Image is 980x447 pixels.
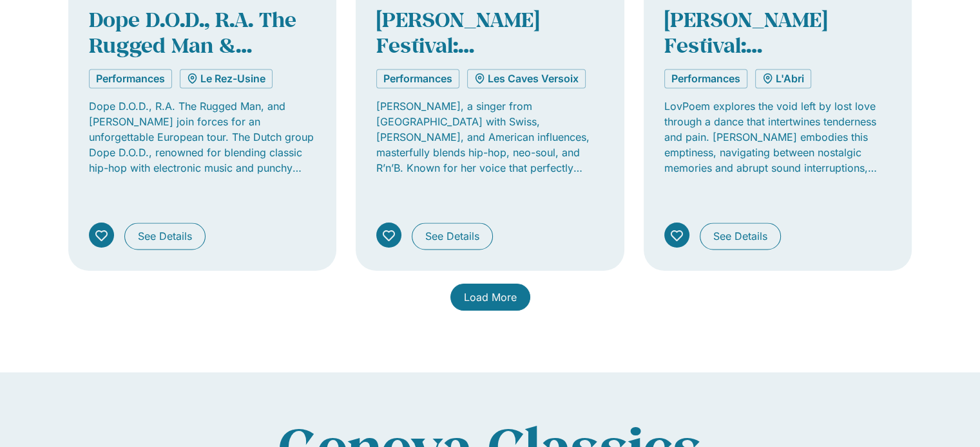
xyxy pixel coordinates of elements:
span: See Details [425,228,479,244]
a: L'Abri [755,69,811,88]
a: Performances [376,69,459,88]
a: See Details [124,223,206,250]
a: See Details [700,223,781,250]
span: See Details [713,228,767,244]
a: Dope D.O.D., R.A. The Rugged Man & [PERSON_NAME] [89,6,296,85]
a: Performances [89,69,172,88]
a: Performances [664,69,747,88]
span: Load More [464,289,517,305]
a: Load More [450,284,530,311]
span: See Details [138,228,192,244]
a: See Details [412,223,493,250]
a: Les Caves Versoix [467,69,586,88]
p: Dope D.O.D., R.A. The Rugged Man, and [PERSON_NAME] join forces for an unforgettable European tou... [89,98,316,176]
a: Le Rez-Usine [180,69,273,88]
a: [PERSON_NAME] Festival: [PERSON_NAME] | LovPoem [664,6,836,111]
p: [PERSON_NAME], a singer from [GEOGRAPHIC_DATA] with Swiss, [PERSON_NAME], and American influences... [376,98,604,176]
a: [PERSON_NAME] Festival: [PERSON_NAME] [376,6,539,85]
p: LovPoem explores the void left by lost love through a dance that intertwines tenderness and pain.... [664,98,892,176]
